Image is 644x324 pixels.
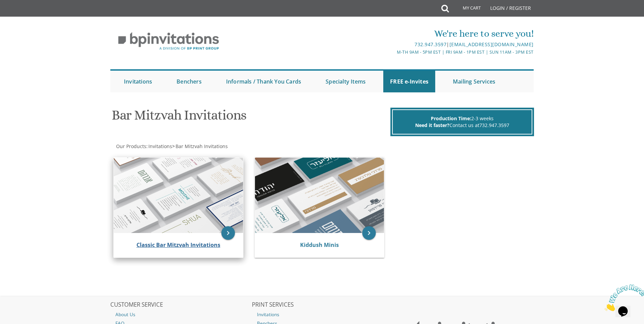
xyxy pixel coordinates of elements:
a: FREE e-Invites [383,71,435,92]
img: Kiddush Minis [255,158,384,233]
a: keyboard_arrow_right [221,226,235,240]
div: M-Th 9am - 5pm EST | Fri 9am - 1pm EST | Sun 11am - 3pm EST [252,49,534,56]
h1: Bar Mitzvah Invitations [112,108,389,128]
a: Benchers [170,71,208,92]
a: Classic Bar Mitzvah Invitations [136,241,220,249]
a: Mailing Services [446,71,502,92]
a: Specialty Items [319,71,372,92]
a: Invitations [117,71,159,92]
a: Informals / Thank You Cards [219,71,308,92]
a: Invitations [148,143,172,149]
h2: CUSTOMER SERVICE [110,302,251,308]
h2: PRINT SERVICES [252,302,392,308]
img: BP Invitation Loft [110,27,227,55]
a: Invitations [252,310,392,319]
span: Invitations [148,143,172,149]
a: 732.947.3597 [479,122,509,128]
iframe: chat widget [602,282,644,314]
span: Production Time: [431,115,471,122]
a: Bar Mitzvah Invitations [175,143,228,149]
div: We're here to serve you! [252,27,534,40]
a: [EMAIL_ADDRESS][DOMAIN_NAME] [449,41,534,48]
div: | [252,40,534,49]
div: : [110,143,322,150]
a: 732.947.3597 [415,41,446,48]
div: 2-3 weeks Contact us at [392,109,532,134]
a: Kiddush Minis [300,241,339,249]
img: Classic Bar Mitzvah Invitations [114,158,243,233]
img: Chat attention grabber [3,3,45,30]
a: About Us [110,310,251,319]
span: Bar Mitzvah Invitations [176,143,228,149]
span: Need it faster? [415,122,449,128]
a: My Cart [448,1,485,18]
a: keyboard_arrow_right [362,226,376,240]
span: > [172,143,228,149]
a: Our Products [115,143,146,149]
